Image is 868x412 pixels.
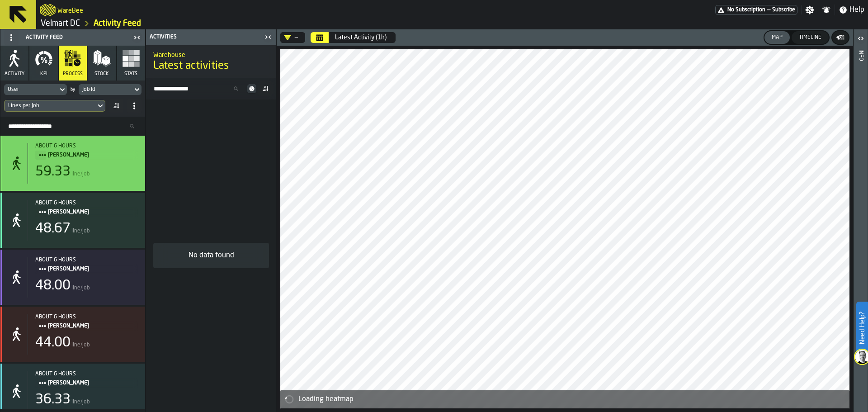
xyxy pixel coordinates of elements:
[4,100,105,112] div: DropdownMenuValue-jobLineRatio
[94,19,141,28] a: link-to-/wh/i/f27944ef-e44e-4cb8-aca8-30c52093261f/feed/fa67d4be-d497-4c68-adb1-b7aae839db33
[35,371,138,388] div: Title
[48,264,131,274] span: [PERSON_NAME]
[35,371,138,377] div: Start: 8/25/2025, 10:53:14 AM - End: 8/25/2025, 11:44:09 AM
[41,19,80,28] a: link-to-/wh/i/f27944ef-e44e-4cb8-aca8-30c52093261f
[71,171,90,177] span: line/job
[40,2,56,18] a: logo-header
[146,29,276,45] header: Activities
[35,314,138,320] div: about 6 hours
[35,143,138,149] div: Start: 8/25/2025, 10:53:02 AM - End: 8/25/2025, 11:46:48 AM
[792,31,829,44] button: button-Timeline
[48,150,131,160] span: [PERSON_NAME]
[57,5,83,14] h2: Sub Title
[0,136,145,191] div: stat-
[71,87,75,92] div: by
[311,32,329,43] button: Select date range Select date range
[35,371,138,377] div: about 6 hours
[71,399,90,405] span: line/job
[131,32,143,43] label: button-toggle-Close me
[5,71,24,77] span: Activity
[8,103,92,109] div: DropdownMenuValue-jobLineRatio
[0,307,145,362] div: stat-
[35,200,138,217] div: Title
[280,32,305,43] div: DropdownMenuValue-
[849,5,864,15] span: Help
[768,34,786,41] div: Map
[71,342,90,348] span: line/job
[35,143,138,160] div: Title
[835,5,868,15] label: button-toggle-Help
[35,257,138,263] div: about 6 hours
[35,221,71,237] div: 48.67
[298,394,846,405] div: Loading heatmap
[8,86,54,93] div: DropdownMenuValue-agentUser
[71,285,90,291] span: line/job
[35,314,138,331] div: Title
[35,143,138,149] div: about 6 hours
[35,335,71,351] div: 44.00
[262,32,274,43] label: button-toggle-Close me
[82,86,129,93] div: DropdownMenuValue-jobId
[148,34,262,40] div: Activities
[153,50,269,59] h2: Sub Title
[764,31,790,44] button: button-Map
[146,45,276,78] div: title-Latest activities
[48,207,131,217] span: [PERSON_NAME]
[4,84,67,95] div: DropdownMenuValue-agentUser
[40,18,452,29] nav: Breadcrumb
[48,378,131,388] span: [PERSON_NAME]
[124,71,137,77] span: Stats
[48,321,131,331] span: [PERSON_NAME]
[715,5,797,15] div: Menu Subscription
[153,59,229,73] span: Latest activities
[832,31,849,44] button: button-
[71,228,90,234] span: line/job
[311,32,396,43] div: Select date range
[284,34,298,41] div: DropdownMenuValue-
[0,250,145,305] div: stat-
[35,392,71,408] div: 36.33
[35,257,138,263] div: Start: 8/25/2025, 11:12:49 AM - End: 8/25/2025, 11:45:03 AM
[818,5,835,14] label: button-toggle-Notifications
[715,5,797,15] a: link-to-/wh/i/f27944ef-e44e-4cb8-aca8-30c52093261f/pricing/
[858,47,864,410] div: Info
[35,257,138,274] div: Title
[35,200,138,206] div: about 6 hours
[35,164,71,180] div: 59.33
[802,5,818,14] label: button-toggle-Settings
[63,71,83,77] span: process
[35,314,138,320] div: Start: 8/25/2025, 10:57:14 AM - End: 8/25/2025, 11:52:51 AM
[795,34,825,41] div: Timeline
[767,7,770,13] span: —
[40,71,47,77] span: KPI
[335,34,387,41] div: Latest Activity (1h)
[280,390,849,408] div: alert-Loading heatmap
[857,303,867,353] label: Need Help?
[35,200,138,206] div: Start: 8/25/2025, 10:53:11 AM - End: 8/25/2025, 11:48:54 AM
[772,7,795,13] span: Subscribe
[2,30,131,45] div: Activity Feed
[854,29,868,412] header: Info
[854,31,867,47] label: button-toggle-Open
[79,84,142,95] div: DropdownMenuValue-jobId
[160,250,262,261] div: No data found
[727,7,765,13] span: No Subscription
[0,193,145,248] div: stat-
[35,278,71,294] div: 48.00
[94,71,109,77] span: Stock
[330,28,392,47] button: Select date range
